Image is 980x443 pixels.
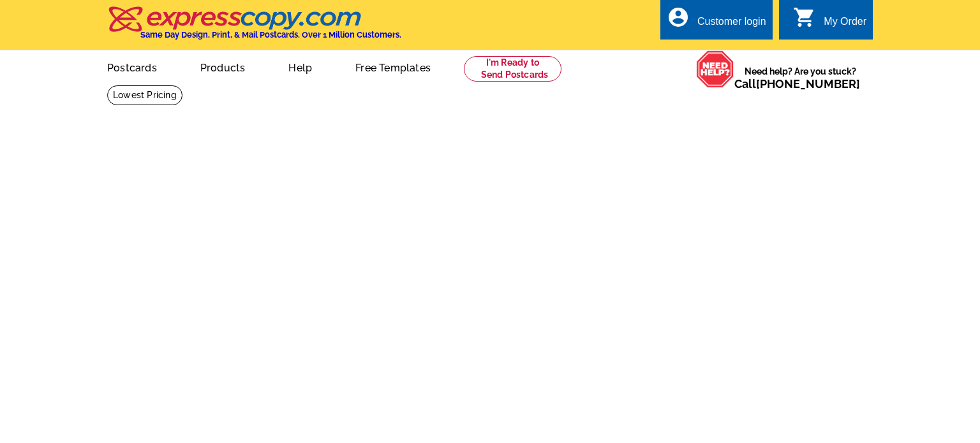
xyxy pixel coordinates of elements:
i: account_circle [667,6,690,29]
span: Need help? Are you stuck? [734,65,866,91]
a: shopping_cart My Order [793,14,866,30]
a: Same Day Design, Print, & Mail Postcards. Over 1 Million Customers. [107,15,401,40]
div: My Order [824,16,866,34]
span: Call [734,77,860,91]
i: shopping_cart [793,6,816,29]
a: account_circle Customer login [667,14,766,30]
h4: Same Day Design, Print, & Mail Postcards. Over 1 Million Customers. [140,30,401,40]
a: Products [180,52,266,82]
div: Customer login [697,16,766,34]
a: Postcards [87,52,177,82]
a: Help [268,52,332,82]
img: help [696,50,734,88]
a: [PHONE_NUMBER] [756,77,860,91]
a: Free Templates [335,52,451,82]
